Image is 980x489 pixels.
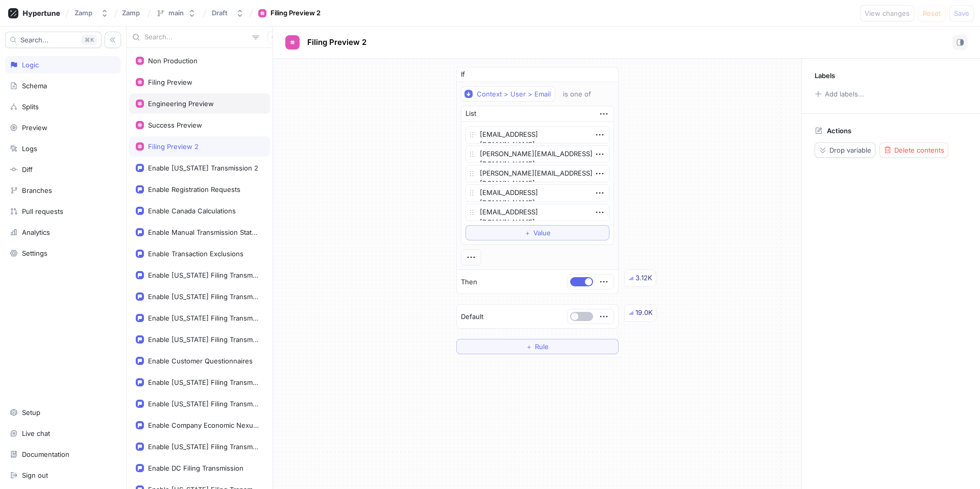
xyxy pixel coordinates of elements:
[860,5,914,21] button: View changes
[168,9,184,17] div: main
[558,86,606,102] button: is one of
[22,165,33,174] div: Diff
[465,109,476,119] div: List
[22,471,48,479] div: Sign out
[894,147,944,153] span: Delete contents
[148,378,259,386] div: Enable [US_STATE] Filing Transmission
[22,408,40,417] div: Setup
[22,103,39,111] div: Splits
[148,164,258,172] div: Enable [US_STATE] Transmission 2
[949,5,974,21] button: Save
[461,86,555,102] button: Context > User > Email
[20,37,48,43] span: Search...
[465,225,609,240] button: ＋Value
[635,308,653,318] div: 19.0K
[75,9,92,17] div: Zamp
[22,429,50,437] div: Live chat
[465,165,609,182] textarea: [PERSON_NAME][EMAIL_ADDRESS][DOMAIN_NAME]
[465,184,609,202] textarea: [EMAIL_ADDRESS][DOMAIN_NAME]
[635,273,652,283] div: 3.12K
[22,207,63,215] div: Pull requests
[563,90,591,99] div: is one of
[148,335,259,344] div: Enable [US_STATE] Filing Transmission
[148,400,259,408] div: Enable [US_STATE] Filing Transmission
[815,71,835,80] p: Labels
[70,5,113,21] button: Zamp
[148,271,259,279] div: Enable [US_STATE] Filing Transmission
[148,357,253,365] div: Enable Customer Questionnaires
[865,10,910,16] span: View changes
[526,344,532,350] span: ＋
[148,314,259,322] div: Enable [US_STATE] Filing Transmission
[535,344,549,350] span: Rule
[811,87,867,101] button: Add labels...
[271,8,321,18] div: Filing Preview 2
[307,38,366,46] span: Filing Preview 2
[148,421,259,429] div: Enable Company Economic Nexus Report
[152,5,200,21] button: main
[456,339,619,354] button: ＋Rule
[148,142,199,151] div: Filing Preview 2
[461,312,483,322] p: Default
[212,9,228,17] div: Draft
[148,228,259,236] div: Enable Manual Transmission Status Update
[122,9,140,16] span: Zamp
[5,446,121,463] a: Documentation
[533,230,551,236] span: Value
[465,204,609,221] textarea: [EMAIL_ADDRESS][DOMAIN_NAME]
[477,90,551,99] div: Context > User > Email
[148,121,202,129] div: Success Preview
[148,78,192,86] div: Filing Preview
[22,450,69,458] div: Documentation
[918,5,945,21] button: Reset
[148,185,240,193] div: Enable Registration Requests
[524,230,531,236] span: ＋
[22,228,50,236] div: Analytics
[22,82,47,90] div: Schema
[148,57,198,65] div: Non Production
[148,443,259,451] div: Enable [US_STATE] Filing Transmission
[815,142,875,158] button: Drop variable
[22,249,47,257] div: Settings
[144,32,248,42] input: Search...
[954,10,969,16] span: Save
[22,124,47,132] div: Preview
[22,61,39,69] div: Logic
[461,69,465,80] p: If
[5,32,102,48] button: Search...K
[461,277,477,287] p: Then
[148,100,214,108] div: Engineering Preview
[22,144,37,153] div: Logs
[879,142,948,158] button: Delete contents
[22,186,52,194] div: Branches
[465,145,609,163] textarea: [PERSON_NAME][EMAIL_ADDRESS][DOMAIN_NAME]
[148,464,243,472] div: Enable DC Filing Transmission
[148,207,236,215] div: Enable Canada Calculations
[829,147,871,153] span: Drop variable
[148,250,243,258] div: Enable Transaction Exclusions
[208,5,248,21] button: Draft
[827,127,851,135] p: Actions
[81,35,97,45] div: K
[148,292,259,301] div: Enable [US_STATE] Filing Transmission
[923,10,941,16] span: Reset
[465,126,609,143] textarea: [EMAIL_ADDRESS][DOMAIN_NAME]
